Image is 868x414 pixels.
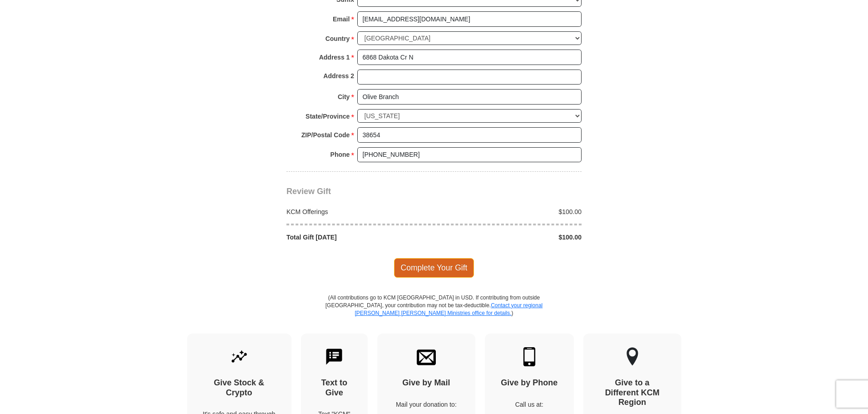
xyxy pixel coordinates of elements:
[317,378,352,398] h4: Text to Give
[393,400,459,409] p: Mail your donation to:
[501,378,558,388] h4: Give by Phone
[301,129,350,141] strong: ZIP/Postal Code
[520,347,539,366] img: mobile.svg
[599,378,666,408] h4: Give to a Different KCM Region
[355,302,542,316] a: Contact your regional [PERSON_NAME] [PERSON_NAME] Ministries office for details.
[325,32,350,45] strong: Country
[319,51,350,64] strong: Address 1
[306,110,350,123] strong: State/Province
[393,378,459,388] h4: Give by Mail
[282,207,434,216] div: KCM Offerings
[501,400,558,409] p: Call us at:
[333,13,350,25] strong: Email
[434,207,587,216] div: $100.00
[230,347,249,366] img: give-by-stock.svg
[203,378,276,398] h4: Give Stock & Crypto
[394,258,474,277] span: Complete Your Gift
[325,347,344,366] img: text-to-give.svg
[286,187,331,196] span: Review Gift
[330,148,350,161] strong: Phone
[338,90,350,103] strong: City
[434,233,587,242] div: $100.00
[323,70,354,82] strong: Address 2
[282,233,434,242] div: Total Gift [DATE]
[325,294,543,334] p: (All contributions go to KCM [GEOGRAPHIC_DATA] in USD. If contributing from outside [GEOGRAPHIC_D...
[417,347,436,366] img: envelope.svg
[626,347,639,366] img: other-region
